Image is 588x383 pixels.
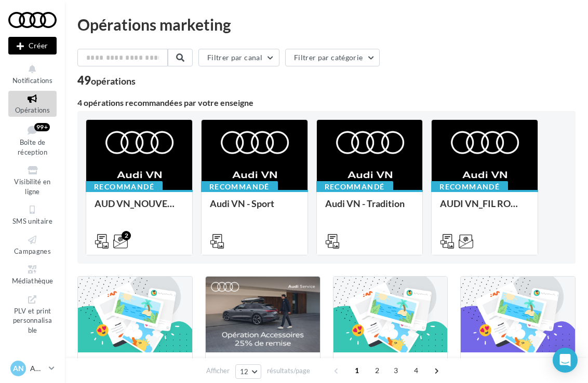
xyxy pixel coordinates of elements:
[8,262,57,287] a: Médiathèque
[12,76,52,85] span: Notifications
[210,198,299,219] div: Audi VN - Sport
[8,61,57,87] button: Notifications
[198,49,279,66] button: Filtrer par canal
[440,198,529,219] div: AUDI VN_FIL ROUGE 2025 - A1, Q2, Q3, Q5 et Q4 e-tron
[285,49,380,66] button: Filtrer par catégorie
[30,363,45,374] p: AUDI [GEOGRAPHIC_DATA]
[369,362,385,379] span: 2
[95,198,184,219] div: AUD VN_NOUVELLE A6 e-tron
[553,348,578,373] div: Open Intercom Messenger
[8,121,57,159] a: Boîte de réception99+
[12,277,54,285] span: Médiathèque
[267,366,310,376] span: résultats/page
[8,37,57,54] div: Nouvelle campagne
[316,181,393,193] div: Recommandé
[8,37,57,54] button: Créer
[77,99,576,107] div: 4 opérations recommandées par votre enseigne
[18,138,47,156] span: Boîte de réception
[13,363,24,374] span: AN
[8,162,57,198] a: Visibilité en ligne
[206,366,230,376] span: Afficher
[13,305,52,334] span: PLV et print personnalisable
[8,292,57,337] a: PLV et print personnalisable
[8,359,57,378] a: AN AUDI [GEOGRAPHIC_DATA]
[34,123,50,131] div: 99+
[387,362,404,379] span: 3
[77,17,576,32] div: Opérations marketing
[240,367,249,376] span: 12
[14,177,50,196] span: Visibilité en ligne
[349,362,365,379] span: 1
[235,364,262,379] button: 12
[8,232,57,257] a: Campagnes
[91,76,136,86] div: opérations
[122,231,131,240] div: 2
[8,91,57,116] a: Opérations
[325,198,415,219] div: Audi VN - Tradition
[14,247,51,255] span: Campagnes
[86,181,163,193] div: Recommandé
[12,217,52,225] span: SMS unitaire
[408,362,424,379] span: 4
[201,181,278,193] div: Recommandé
[77,75,136,86] div: 49
[15,106,50,114] span: Opérations
[431,181,508,193] div: Recommandé
[8,202,57,227] a: SMS unitaire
